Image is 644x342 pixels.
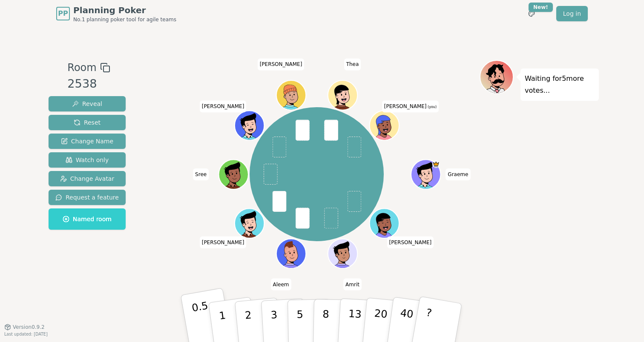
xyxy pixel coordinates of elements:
[55,193,119,202] span: Request a feature
[343,278,362,290] span: Click to change your name
[4,324,45,331] button: Version0.9.2
[63,215,112,223] span: Named room
[13,324,45,331] span: Version 0.9.2
[427,105,437,109] span: (you)
[446,168,470,180] span: Click to change your name
[49,171,126,186] button: Change Avatar
[556,6,588,21] a: Log in
[49,134,126,149] button: Change Name
[49,208,126,230] button: Named room
[49,190,126,205] button: Request a feature
[258,58,305,70] span: Click to change your name
[61,137,113,145] span: Change Name
[67,75,110,93] div: 2538
[74,118,101,127] span: Reset
[432,160,439,168] span: Graeme is the host
[193,168,209,180] span: Click to change your name
[67,60,96,75] span: Room
[73,16,176,23] span: No.1 planning poker tool for agile teams
[73,4,176,16] span: Planning Poker
[382,100,439,112] span: Click to change your name
[525,73,595,97] p: Waiting for 5 more votes...
[387,236,434,248] span: Click to change your name
[49,152,126,168] button: Watch only
[200,236,247,248] span: Click to change your name
[270,278,291,290] span: Click to change your name
[529,3,553,12] div: New!
[56,4,176,23] a: PPPlanning PokerNo.1 planning poker tool for agile teams
[49,96,126,111] button: Reveal
[58,9,68,19] span: PP
[60,174,115,183] span: Change Avatar
[200,100,247,112] span: Click to change your name
[4,332,48,336] span: Last updated: [DATE]
[524,6,539,21] button: New!
[66,156,109,164] span: Watch only
[370,111,398,139] button: Click to change your avatar
[344,58,361,70] span: Click to change your name
[49,115,126,130] button: Reset
[72,100,102,108] span: Reveal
